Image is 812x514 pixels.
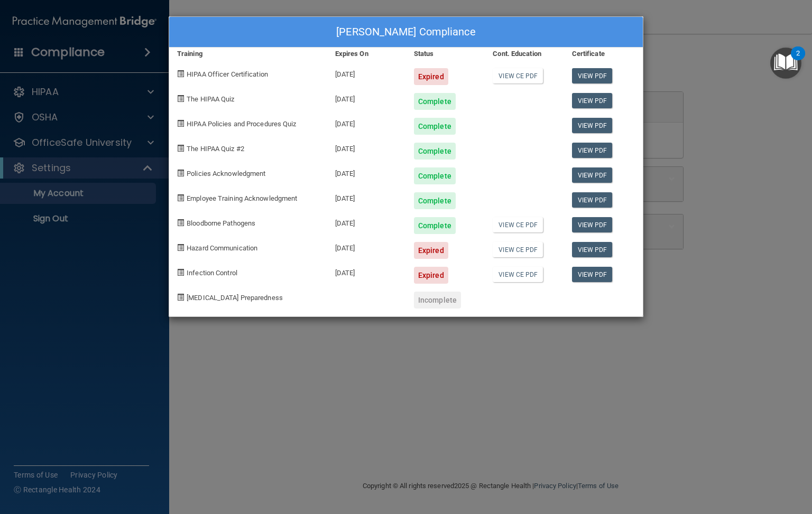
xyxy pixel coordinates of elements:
[327,184,406,209] div: [DATE]
[414,68,448,85] div: Expired
[572,242,613,257] a: View PDF
[414,292,461,309] div: Incomplete
[187,294,283,302] span: [MEDICAL_DATA] Preparedness
[414,118,456,135] div: Complete
[493,68,543,83] a: View CE PDF
[169,17,643,48] div: [PERSON_NAME] Compliance
[327,110,406,135] div: [DATE]
[414,93,456,110] div: Complete
[406,48,485,60] div: Status
[414,167,456,184] div: Complete
[414,217,456,234] div: Complete
[187,120,296,128] span: HIPAA Policies and Procedures Quiz
[572,167,613,183] a: View PDF
[327,60,406,85] div: [DATE]
[327,209,406,234] div: [DATE]
[327,135,406,160] div: [DATE]
[187,95,234,103] span: The HIPAA Quiz
[493,267,543,282] a: View CE PDF
[169,48,327,60] div: Training
[187,219,255,227] span: Bloodborne Pathogens
[414,192,456,209] div: Complete
[796,53,800,67] div: 2
[770,48,801,79] button: Open Resource Center, 2 new notifications
[564,48,643,60] div: Certificate
[493,242,543,257] a: View CE PDF
[572,93,613,108] a: View PDF
[572,192,613,208] a: View PDF
[493,217,543,232] a: View CE PDF
[572,68,613,83] a: View PDF
[187,194,297,202] span: Employee Training Acknowledgment
[187,244,257,252] span: Hazard Communication
[327,259,406,284] div: [DATE]
[327,85,406,110] div: [DATE]
[187,269,237,277] span: Infection Control
[572,143,613,158] a: View PDF
[572,267,613,282] a: View PDF
[187,70,268,78] span: HIPAA Officer Certification
[327,234,406,259] div: [DATE]
[414,267,448,284] div: Expired
[187,170,265,177] span: Policies Acknowledgment
[485,48,564,60] div: Cont. Education
[414,242,448,259] div: Expired
[187,145,244,153] span: The HIPAA Quiz #2
[572,217,613,232] a: View PDF
[327,160,406,184] div: [DATE]
[414,143,456,160] div: Complete
[327,48,406,60] div: Expires On
[572,118,613,133] a: View PDF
